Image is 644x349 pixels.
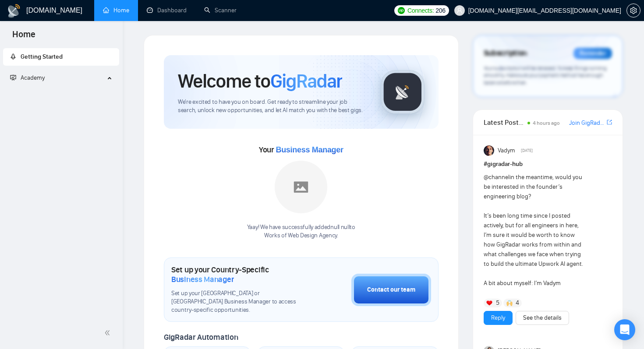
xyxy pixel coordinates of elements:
[569,118,605,128] a: Join GigRadar Slack Community
[484,311,513,325] button: Reply
[275,161,327,213] img: placeholder.png
[486,300,492,306] img: ❤️
[626,4,640,18] button: setting
[171,265,308,284] h1: Set up your Country-Specific
[627,7,640,14] span: setting
[484,173,510,181] span: @channel
[270,69,342,93] span: GigRadar
[523,313,562,323] a: See the details
[456,7,463,14] span: user
[484,65,607,86] span: Your subscription will be renewed. To keep things running smoothly, make sure your payment method...
[147,7,187,14] a: dashboardDashboard
[21,53,63,60] span: Getting Started
[398,7,405,14] img: upwork-logo.png
[5,28,42,46] span: Home
[516,299,519,307] span: 4
[171,289,308,314] span: Set up your [GEOGRAPHIC_DATA] or [GEOGRAPHIC_DATA] Business Manager to access country-specific op...
[276,145,343,154] span: Business Manager
[496,299,499,307] span: 5
[103,7,129,14] a: homeHome
[178,69,342,93] h1: Welcome to
[178,98,367,115] span: We're excited to have you on board. Get ready to streamline your job search, unlock new opportuni...
[614,319,635,340] div: Open Intercom Messenger
[247,232,355,240] p: Works of Web Design Agency .
[7,4,21,18] img: logo
[259,145,343,155] span: Your
[484,46,527,61] span: Subscription
[435,6,445,15] span: 206
[10,74,16,81] span: fund-projection-screen
[626,7,640,14] a: setting
[381,70,425,114] img: gigradar-logo.png
[607,119,612,126] span: export
[10,74,45,81] span: Academy
[607,118,612,127] a: export
[484,159,612,169] h1: # gigradar-hub
[506,300,513,306] img: 🙌
[498,146,515,155] span: Vadym
[533,120,560,126] span: 4 hours ago
[171,275,234,284] span: Business Manager
[521,147,533,155] span: [DATE]
[491,313,505,323] a: Reply
[10,53,16,60] span: rocket
[367,285,415,295] div: Contact our team
[3,48,119,66] li: Getting Started
[204,7,237,14] a: searchScanner
[104,328,113,337] span: double-left
[484,117,525,128] span: Latest Posts from the GigRadar Community
[21,74,45,81] span: Academy
[351,274,431,306] button: Contact our team
[247,223,355,240] div: Yaay! We have successfully added null null to
[484,145,494,156] img: Vadym
[164,332,238,342] span: GigRadar Automation
[407,6,434,15] span: Connects:
[516,311,569,325] button: See the details
[573,48,612,59] div: Reminder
